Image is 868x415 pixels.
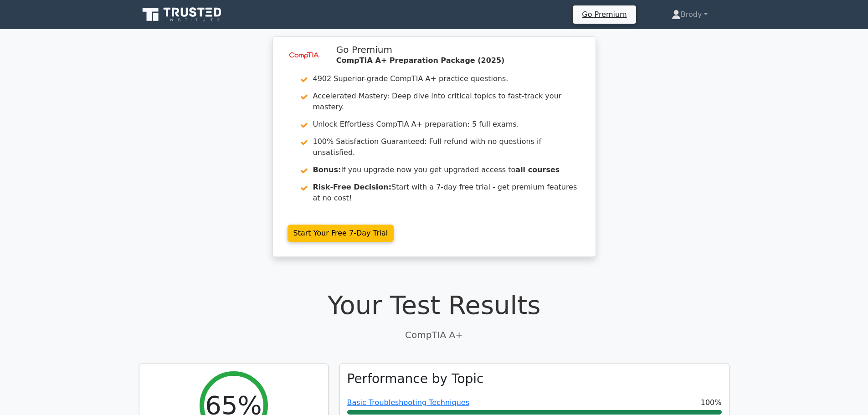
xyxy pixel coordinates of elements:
[347,371,484,387] h3: Performance by Topic
[347,398,470,407] a: Basic Troubleshooting Techniques
[701,397,722,408] span: 100%
[288,225,394,242] a: Start Your Free 7-Day Trial
[139,328,729,342] p: CompTIA A+
[576,8,632,20] a: Go Premium
[139,290,729,320] h1: Your Test Results
[650,5,729,24] a: Brody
